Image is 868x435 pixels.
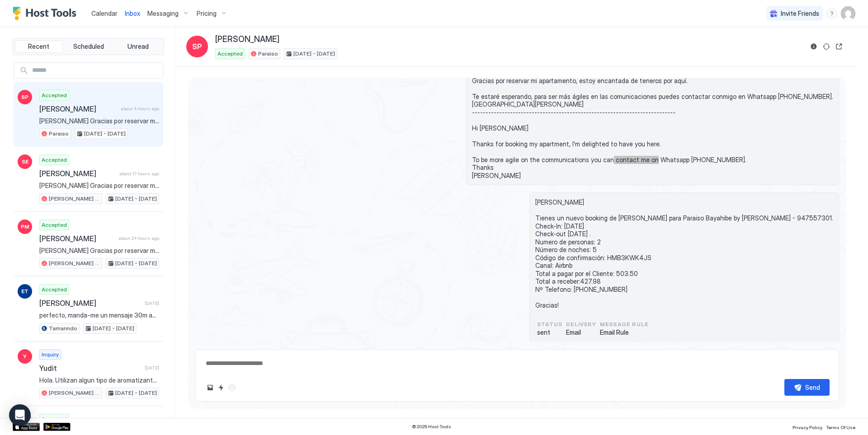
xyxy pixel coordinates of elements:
[39,376,159,384] span: Hola. Utilizan algun tipo de aromatizantes u olores en el apartamento
[217,50,243,58] span: Accepted
[537,328,562,337] span: sent
[115,259,157,267] span: [DATE] - [DATE]
[412,424,451,430] span: © 2025 Host Tools
[65,40,113,53] button: Scheduled
[805,383,820,392] div: Send
[39,182,159,190] span: [PERSON_NAME] Gracias por reservar mi apartamento, estoy encantada de teneros por aquí. Te estaré...
[21,287,28,295] span: ET
[42,285,67,294] span: Accepted
[808,41,819,52] button: Reservation information
[42,91,67,99] span: Accepted
[793,425,822,430] span: Privacy Policy
[43,423,71,431] a: Google Play Store
[145,300,159,306] span: [DATE]
[566,320,596,328] span: Delivery
[127,42,149,51] span: Unread
[215,34,279,45] span: [PERSON_NAME]
[258,50,278,58] span: Paraiso
[21,223,29,231] span: PM
[147,9,179,18] span: Messaging
[39,299,141,308] span: [PERSON_NAME]
[197,9,217,18] span: Pricing
[49,195,100,203] span: [PERSON_NAME] By [PERSON_NAME]
[13,423,40,431] a: App Store
[115,195,157,203] span: [DATE] - [DATE]
[28,63,163,78] input: Input Field
[826,425,855,430] span: Terms Of Use
[13,7,80,20] a: Host Tools Logo
[39,234,115,243] span: [PERSON_NAME]
[145,365,159,371] span: [DATE]
[91,9,118,18] a: Calendar
[49,259,100,267] span: [PERSON_NAME] By [PERSON_NAME]
[13,38,164,55] div: tab-group
[39,104,117,113] span: [PERSON_NAME]
[28,42,49,51] span: Recent
[821,41,832,52] button: Sync reservation
[49,324,77,332] span: Tamarindo
[39,117,159,125] span: [PERSON_NAME] Gracias por reservar mi apartamento, estoy encantada de teneros por aquí. Te estaré...
[42,221,67,229] span: Accepted
[115,389,157,397] span: [DATE] - [DATE]
[15,40,63,53] button: Recent
[216,382,226,393] button: Quick reply
[535,198,833,309] span: [PERSON_NAME] Tienes un nuevo booking de [PERSON_NAME] para Paraiso Bayahibe by [PERSON_NAME] - 9...
[49,389,100,397] span: [PERSON_NAME] By [PERSON_NAME]
[114,40,162,53] button: Unread
[781,9,819,18] span: Invite Friends
[125,9,140,18] a: Inbox
[472,61,833,180] span: [PERSON_NAME] Gracias por reservar mi apartamento, estoy encantada de teneros por aquí. Te estaré...
[600,320,648,328] span: Message Rule
[118,235,159,241] span: about 24 hours ago
[793,422,822,431] a: Privacy Policy
[39,364,141,373] span: Yudit
[39,311,159,319] span: perfecto, manda-me un mensaje 30m antes de llegar porfavor
[119,171,159,177] span: about 17 hours ago
[826,422,855,431] a: Terms Of Use
[826,8,837,19] div: menu
[42,415,67,423] span: Accepted
[42,156,67,164] span: Accepted
[22,158,28,166] span: SE
[537,320,562,328] span: status
[125,9,140,17] span: Inbox
[600,328,648,337] span: Email Rule
[42,351,59,359] span: Inquiry
[49,130,69,138] span: Paraiso
[205,382,216,393] button: Upload image
[9,404,31,426] div: Open Intercom Messenger
[23,352,27,360] span: Y
[834,41,844,52] button: Open reservation
[566,328,596,337] span: Email
[39,169,116,178] span: [PERSON_NAME]
[21,93,28,101] span: SP
[784,379,830,396] button: Send
[73,42,104,51] span: Scheduled
[841,6,855,21] div: User profile
[121,106,159,112] span: about 4 hours ago
[93,324,134,332] span: [DATE] - [DATE]
[192,41,202,52] span: SP
[293,50,335,58] span: [DATE] - [DATE]
[39,247,159,255] span: [PERSON_NAME] Gracias por reservar mi apartamento, estoy encantada de teneros por aquí. Te estaré...
[84,130,126,138] span: [DATE] - [DATE]
[91,9,118,17] span: Calendar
